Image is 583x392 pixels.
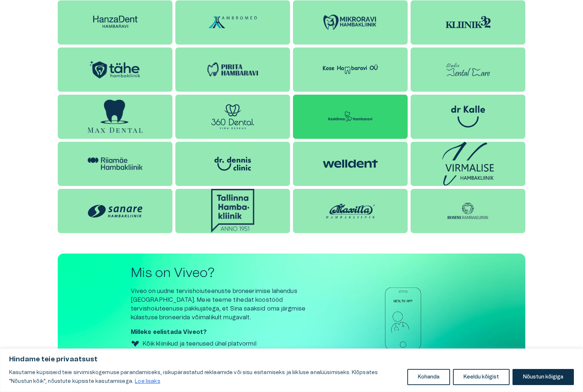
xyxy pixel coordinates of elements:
button: Keeldu kõigist [453,369,510,385]
button: Kohanda [407,369,450,385]
a: Tallinna Hambakliinik logo [175,189,290,233]
img: Virmalise hambakliinik logo [442,142,494,186]
img: 360 Dental logo [211,104,254,129]
a: Virmalise hambakliinik logo [411,142,525,186]
img: Pirita Hambaravi logo [205,61,260,79]
a: 360 Dental logo [175,95,290,139]
img: Ambromed Kliinik logo [205,11,260,33]
img: Kliinik 32 logo [446,16,491,29]
h2: Mis on Viveo? [131,265,324,281]
img: Welldent Hambakliinik logo [323,153,378,175]
a: Mikroravi Hambakliinik logo [293,0,408,45]
a: Kose Hambaravi logo [293,47,408,92]
img: Studio Dental logo [441,58,495,80]
a: Riiamäe Hambakliinik logo [58,142,172,186]
a: Tähe Hambakliinik logo [58,47,172,92]
p: Viveo on uudne tervishoiuteenuste broneerimise lahendus [GEOGRAPHIC_DATA]. Meie teeme tihedat koo... [131,287,324,322]
a: Welldent Hambakliinik logo [293,142,408,186]
button: Nõustun kõigiga [512,369,574,385]
a: Pirita Hambaravi logo [175,47,290,92]
img: Mikroravi Hambakliinik logo [323,14,378,31]
p: Hindame teie privaatsust [9,355,574,364]
a: dr Kalle logo [411,95,525,139]
a: Maxilla Hambakliinik logo [293,189,408,233]
img: Max Dental logo [88,100,142,133]
a: Sanare hambakliinik logo [58,189,172,233]
a: Studio Dental logo [411,47,525,92]
span: Help [37,6,48,12]
p: Kõik kliinikud ja teenused ühel platvormil [142,339,256,348]
img: Riiamäe Hambakliinik logo [88,157,142,170]
a: Max Dental logo [58,95,172,139]
img: Roseni Hambakliinik logo [441,200,495,222]
p: Milleks eelistada Viveot? [131,328,324,336]
p: Kasutame küpsiseid teie sirvimiskogemuse parandamiseks, isikupärastatud reklaamide või sisu esita... [9,368,402,386]
a: Kesklinna hambaravi logo [293,95,408,139]
a: Ambromed Kliinik logo [175,0,290,45]
img: Dr. Dennis Clinic logo [205,153,260,175]
img: HanzaDent logo [88,14,142,31]
img: Sanare hambakliinik logo [88,201,142,221]
img: dr Kalle logo [451,106,485,128]
a: Roseni Hambakliinik logo [411,189,525,233]
a: Loe lisaks [134,378,161,384]
a: HanzaDent logo [58,0,172,45]
img: Kose Hambaravi logo [323,65,378,74]
img: Viveo logo [131,339,140,348]
img: Maxilla Hambakliinik logo [323,200,378,222]
img: Tähe Hambakliinik logo [88,59,142,80]
a: Dr. Dennis Clinic logo [175,142,290,186]
img: Tallinna Hambakliinik logo [211,189,254,233]
img: Kesklinna hambaravi logo [323,106,378,128]
a: Kliinik 32 logo [411,0,525,45]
